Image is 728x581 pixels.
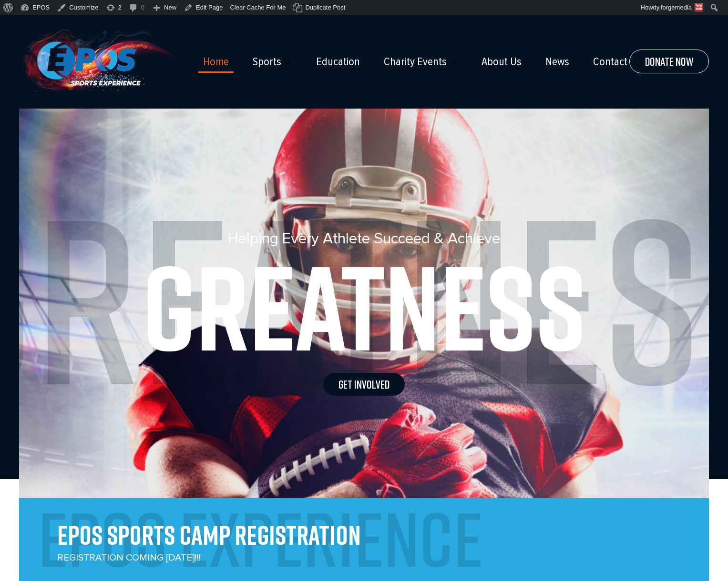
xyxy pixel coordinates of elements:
span: forgemedia [661,4,692,11]
a: About Us [482,55,522,69]
a: Home [203,55,229,69]
a: Education [316,55,360,69]
a: Donate Now [629,50,709,73]
a: Sports [253,55,281,69]
a: Contact [593,55,627,69]
a: Charity Events [384,55,447,69]
h5: Helping Every Athlete Succeed & Achieve [38,230,690,248]
a: News [545,55,569,69]
h2: Epos Sports Camp Registration [57,498,361,549]
h1: Greatness [38,248,690,367]
a: Get Involved [323,373,405,396]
